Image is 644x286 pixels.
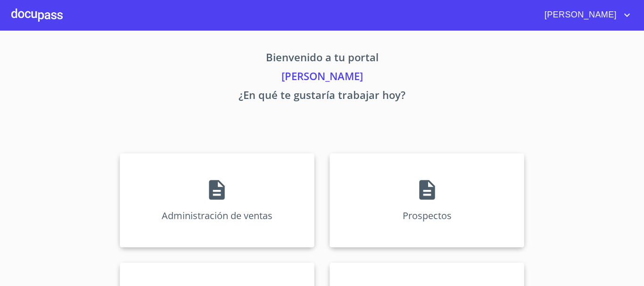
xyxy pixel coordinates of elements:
p: [PERSON_NAME] [32,68,612,87]
p: Bienvenido a tu portal [32,49,612,68]
span: [PERSON_NAME] [537,8,621,23]
p: Administración de ventas [162,209,272,222]
p: Prospectos [403,209,452,222]
p: ¿En qué te gustaría trabajar hoy? [32,87,612,106]
button: account of current user [537,8,633,23]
